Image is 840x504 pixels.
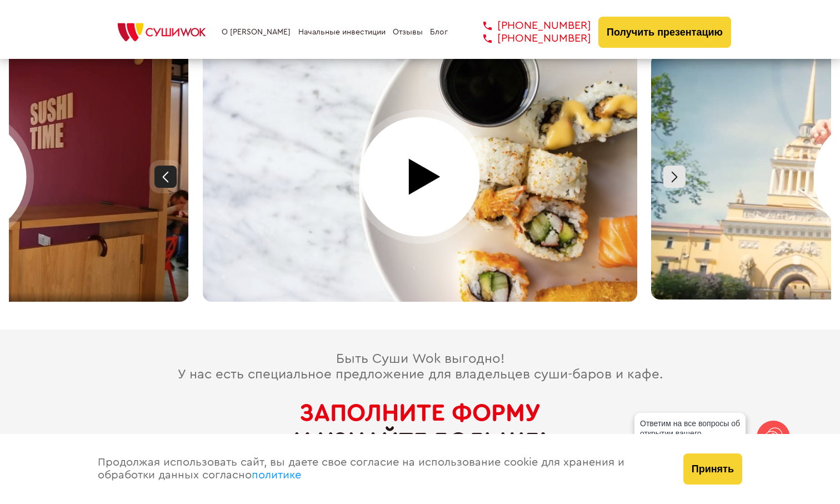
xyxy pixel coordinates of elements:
[430,28,448,37] a: Блог
[87,434,672,504] div: Продолжая использовать сайт, вы даете свое согласие на использование cookie для хранения и обрабо...
[683,453,742,485] button: Принять
[598,17,731,48] button: Получить презентацию
[222,28,291,37] a: О [PERSON_NAME]
[634,413,746,454] div: Ответим на все вопросы об открытии вашего [PERSON_NAME]!
[178,352,663,381] span: Быть Суши Wok выгодно! У нас есть специальное предложение для владельцев суши-баров и кафе.
[298,28,386,37] a: Начальные инвестиции
[467,19,591,32] a: [PHONE_NUMBER]
[9,399,831,455] h2: и узнайте больше!
[109,20,214,44] img: СУШИWOK
[393,28,423,37] a: Отзывы
[252,470,301,481] a: политике
[467,32,591,45] a: [PHONE_NUMBER]
[299,401,541,425] span: Заполните форму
